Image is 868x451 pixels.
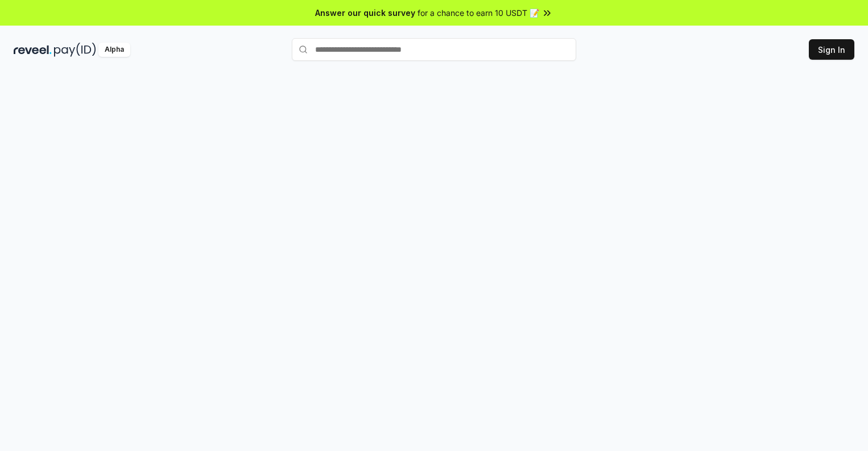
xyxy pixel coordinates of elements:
[14,43,52,57] img: reveel_dark
[98,43,130,57] div: Alpha
[418,7,539,19] span: for a chance to earn 10 USDT 📝
[315,7,415,19] span: Answer our quick survey
[809,39,854,60] button: Sign In
[54,43,96,57] img: pay_id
